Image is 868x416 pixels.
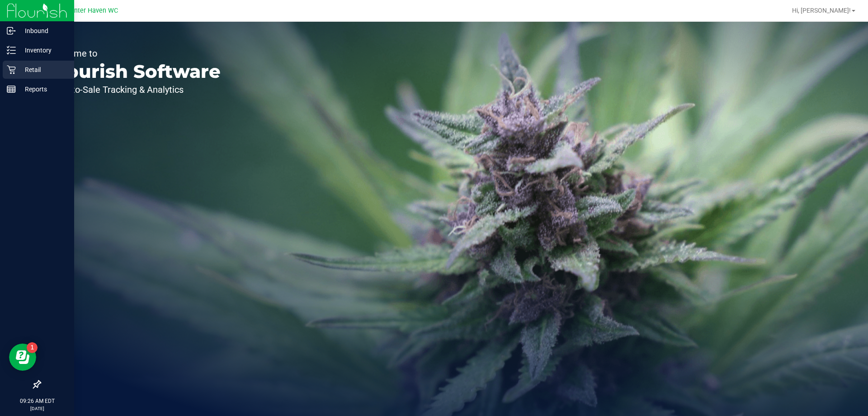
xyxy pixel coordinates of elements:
[792,7,851,14] span: Hi, [PERSON_NAME]!
[4,397,70,405] p: 09:26 AM EDT
[49,85,221,94] p: Seed-to-Sale Tracking & Analytics
[16,25,70,36] p: Inbound
[49,49,221,58] p: Welcome to
[7,65,16,74] inline-svg: Retail
[7,46,16,55] inline-svg: Inventory
[7,26,16,35] inline-svg: Inbound
[16,45,70,56] p: Inventory
[4,405,70,412] p: [DATE]
[27,342,38,353] iframe: Resource center unread badge
[7,85,16,94] inline-svg: Reports
[16,84,70,95] p: Reports
[49,62,221,81] p: Flourish Software
[66,7,118,14] span: Winter Haven WC
[16,64,70,75] p: Retail
[9,344,36,371] iframe: Resource center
